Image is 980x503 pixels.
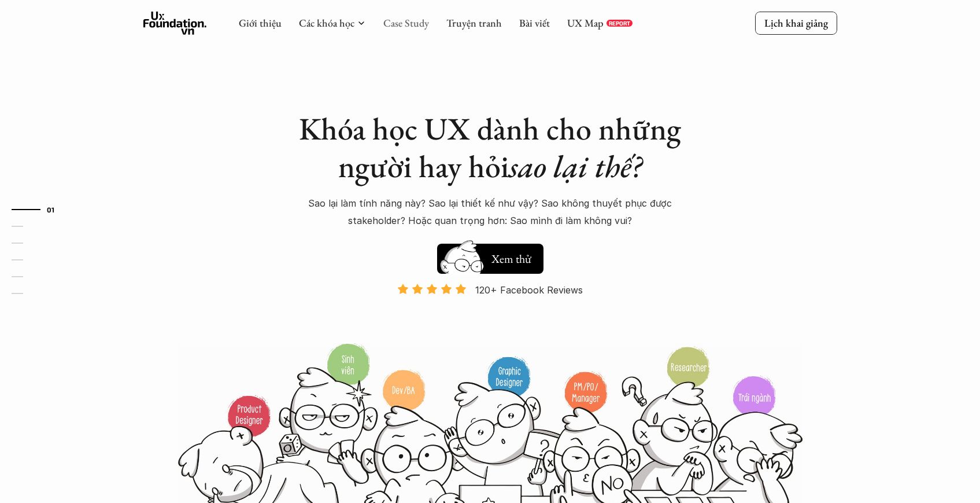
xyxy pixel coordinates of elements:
a: 120+ Facebook Reviews [387,283,593,342]
em: sao lại thế? [509,146,642,186]
h1: Khóa học UX dành cho những người hay hỏi [288,110,693,185]
a: Các khóa học [299,16,354,30]
p: 120+ Facebook Reviews [475,281,583,299]
a: Case Study [383,16,429,30]
h5: Xem thử [491,251,531,267]
a: Truyện tranh [446,16,502,30]
a: Xem thử [437,238,543,274]
strong: 01 [47,205,55,214]
a: REPORT [607,20,633,27]
a: UX Map [567,16,604,30]
a: Lịch khai giảng [755,12,837,34]
p: Lịch khai giảng [764,16,828,30]
p: REPORT [609,20,630,27]
p: Sao lại làm tính năng này? Sao lại thiết kế như vậy? Sao không thuyết phục được stakeholder? Hoặc... [288,194,693,230]
a: Giới thiệu [239,16,282,30]
a: Bài viết [519,16,550,30]
a: 01 [12,203,66,216]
